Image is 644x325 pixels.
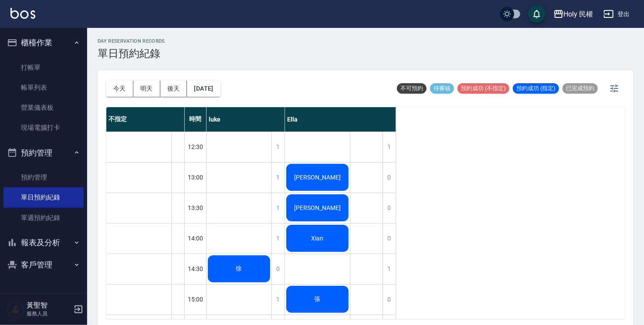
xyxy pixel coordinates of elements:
[383,254,396,284] div: 1
[3,98,84,118] a: 營業儀表板
[458,85,509,92] span: 預約成功 (不指定)
[271,162,285,193] div: 1
[185,254,207,284] div: 14:30
[564,9,593,20] div: Holy 民權
[106,107,185,132] div: 不指定
[98,47,165,60] h3: 單日預約紀錄
[3,78,84,98] a: 帳單列表
[292,204,342,211] span: [PERSON_NAME]
[383,132,396,162] div: 1
[397,85,427,92] span: 不可預約
[185,162,207,193] div: 13:00
[3,58,84,78] a: 打帳單
[292,174,342,181] span: [PERSON_NAME]
[3,31,84,54] button: 櫃檯作業
[133,81,160,97] button: 明天
[3,254,84,276] button: 客戶管理
[187,81,220,97] button: [DATE]
[430,85,454,92] span: 待審核
[271,254,285,284] div: 0
[185,132,207,162] div: 12:30
[563,85,598,92] span: 已完成預約
[27,310,71,318] p: 服務人員
[271,132,285,162] div: 1
[185,284,207,315] div: 15:00
[383,193,396,223] div: 0
[7,301,24,318] img: Person
[185,193,207,223] div: 13:30
[285,107,396,132] div: Ella
[313,295,322,303] span: 張
[234,265,244,273] span: 徐
[3,167,84,187] a: 預約管理
[27,301,71,310] h5: 黃聖智
[383,162,396,193] div: 0
[185,107,207,132] div: 時間
[3,187,84,207] a: 單日預約紀錄
[3,142,84,164] button: 預約管理
[271,284,285,315] div: 1
[10,8,35,19] img: Logo
[3,231,84,254] button: 報表及分析
[383,223,396,254] div: 0
[271,193,285,223] div: 1
[383,284,396,315] div: 0
[513,85,559,92] span: 預約成功 (指定)
[3,118,84,138] a: 現場電腦打卡
[310,235,325,242] span: Xian
[528,5,546,23] button: save
[207,107,285,132] div: luke
[600,6,634,22] button: 登出
[106,81,133,97] button: 今天
[98,38,165,44] h2: day Reservation records
[271,223,285,254] div: 1
[3,208,84,228] a: 單週預約紀錄
[550,5,597,23] button: Holy 民權
[185,223,207,254] div: 14:00
[160,81,187,97] button: 後天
